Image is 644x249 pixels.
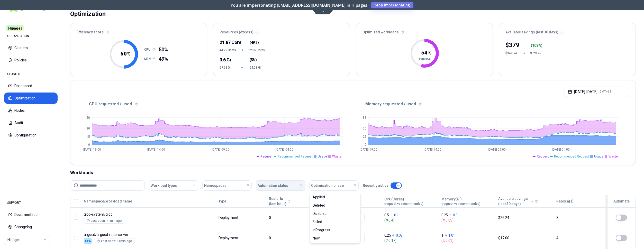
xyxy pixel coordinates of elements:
[4,42,58,53] button: Clusters
[499,23,636,38] div: Available savings (last 30 days)
[556,196,574,206] button: Replica(s)
[610,199,633,204] div: Automate
[421,50,431,56] tspan: 54 %
[212,148,229,151] tspan: [DATE] 09:00
[309,180,359,191] button: Optimisation phase
[256,180,305,191] button: Automation status
[384,197,423,206] div: CPU(Cores)
[552,148,570,151] tspan: [DATE] 04:00
[144,48,152,52] h1: CPU
[276,148,293,151] tspan: [DATE] 04:00
[159,46,168,53] span: 50%
[70,9,106,19] div: Optimization
[4,80,58,91] button: Dashboard
[498,196,534,206] button: Available savings(last 30 days)
[87,219,122,223] div: Last seen: <1min ago
[220,56,235,63] div: 3.6 Gi
[313,227,330,233] span: InProgress
[424,148,441,151] tspan: [DATE] 14:00
[4,117,58,128] button: Audit
[86,135,90,139] tspan: 15
[4,198,58,208] div: SUPPORT
[149,180,198,191] button: Workload types
[250,40,259,45] span: ( )
[147,148,165,151] tspan: [DATE] 14:00
[4,221,58,233] button: Changelog
[441,238,494,243] span: ( 0.01 )
[4,31,58,41] div: ORGANISATION
[260,154,273,159] span: Request
[384,218,437,223] span: ( 0.4 )
[248,48,265,52] span: 22.85 Cores
[537,154,549,159] span: Request
[509,41,520,49] p: 379
[498,215,552,220] div: $26.24
[313,236,320,241] span: New
[251,40,258,45] span: 49%
[120,51,130,57] tspan: 50 %
[4,130,58,141] button: Configuration
[609,154,618,159] span: Waste
[360,148,377,151] tspan: [DATE] 19:00
[258,183,288,188] span: Automation status
[77,101,353,107] div: CPU requested / used
[441,196,480,206] button: Memory(Gi)(request vs recommended)
[419,57,431,61] tspan: 190/354
[448,233,455,238] p: 1.01
[310,192,360,243] div: Suggestions
[219,196,226,206] button: Type
[394,213,399,218] p: 0.1
[84,196,132,206] button: Namespace/Workload name
[498,235,552,241] div: $17.00
[441,202,480,206] span: (request vs recommended)
[363,116,366,119] tspan: 83
[356,23,493,38] div: Optimized workloads
[220,39,235,46] div: 21.87 Core
[554,154,589,159] span: Recommended Request
[204,183,226,188] span: Namespaces
[4,69,58,79] div: CLUSTER
[505,41,520,49] div: $
[311,183,344,188] span: Optimisation phase
[564,87,629,97] button: [DATE]-[DATE]GMT+13
[384,233,391,238] p: 0.25
[219,235,239,241] div: Deployment
[441,213,448,218] p: 0.25
[365,143,366,146] tspan: 0
[251,57,256,62] span: 5%
[84,212,183,217] p: gloo
[363,127,366,130] tspan: 50
[151,183,177,188] span: Workload types
[70,169,636,176] div: Workloads
[88,143,90,146] tspan: 0
[84,232,183,237] p: argocd-repo-server
[384,202,423,206] span: (request vs recommended)
[318,154,327,159] span: Usage
[159,55,168,62] span: 49%
[220,66,235,70] span: 67.68 Gi
[84,238,92,244] div: HPA enabled.
[4,93,58,104] button: Optimization
[556,215,602,220] div: 3
[313,203,325,208] span: Deleted
[363,135,366,139] tspan: 25
[594,154,603,159] span: Usage
[384,196,423,206] button: CPU(Cores)(request vs recommended)
[86,127,90,130] tspan: 30
[532,43,538,48] p: 108
[4,54,58,66] button: Policies
[396,233,403,238] p: 0.08
[556,235,602,241] div: 4
[384,238,437,243] span: ( 0.17 )
[353,101,629,107] div: Memory requested / used
[363,183,388,188] p: Recently active
[269,196,286,206] p: Restarts (last hour)
[453,213,458,218] p: 0.3
[250,57,257,62] span: ( )
[86,116,90,119] tspan: 50
[213,23,350,38] div: Resources (excess)
[269,215,315,220] div: 0
[4,105,58,116] button: Nodes
[219,215,239,220] div: Deployment
[488,148,506,151] tspan: [DATE] 09:00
